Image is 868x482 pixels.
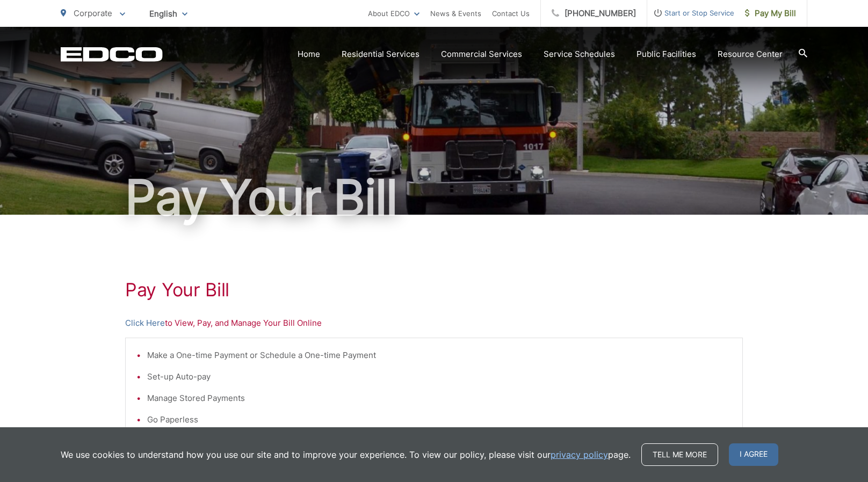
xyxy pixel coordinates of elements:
[61,171,807,224] h1: Pay Your Bill
[729,443,778,466] span: I agree
[641,443,718,466] a: Tell me more
[636,48,696,61] a: Public Facilities
[441,48,522,61] a: Commercial Services
[745,7,796,20] span: Pay My Bill
[125,279,743,301] h1: Pay Your Bill
[61,47,163,62] a: EDCD logo. Return to the homepage.
[147,370,732,383] li: Set-up Auto-pay
[147,413,732,426] li: Go Paperless
[551,448,608,461] a: privacy policy
[430,7,481,20] a: News & Events
[74,8,112,18] span: Corporate
[147,392,732,405] li: Manage Stored Payments
[544,48,615,61] a: Service Schedules
[141,4,196,23] span: English
[492,7,530,20] a: Contact Us
[298,48,320,61] a: Home
[147,349,732,362] li: Make a One-time Payment or Schedule a One-time Payment
[342,48,419,61] a: Residential Services
[125,317,743,330] p: to View, Pay, and Manage Your Bill Online
[718,48,783,61] a: Resource Center
[368,7,419,20] a: About EDCO
[125,317,165,330] a: Click Here
[61,448,631,461] p: We use cookies to understand how you use our site and to improve your experience. To view our pol...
